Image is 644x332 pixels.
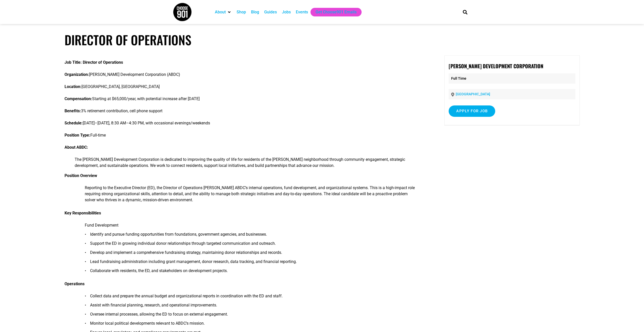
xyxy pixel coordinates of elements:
div: Search [461,8,469,16]
a: Guides [264,9,277,15]
ul: • Develop and implement a comprehensive fundraising strategy, maintaining donor relationships and... [75,250,419,256]
ul: The [PERSON_NAME] Development Corporation is dedicated to improving the quality of life for resid... [65,157,419,169]
a: [GEOGRAPHIC_DATA] [456,92,490,96]
b: Job Title: Director of Operations [65,60,123,65]
p: [GEOGRAPHIC_DATA], [GEOGRAPHIC_DATA] [65,84,419,90]
a: Jobs [282,9,291,15]
ul: • Collect data and prepare the annual budget and organizational reports in coordination with the ... [75,293,419,299]
a: Events [296,9,308,15]
p: [DATE]–[DATE], 8:30 AM–4:30 PM, with occasional evenings/weekends [65,120,419,126]
b: Compensation: [65,96,92,101]
a: Blog [251,9,259,15]
input: Apply for job [449,105,495,117]
ul: • Support the ED in growing individual donor relationships through targeted communication and out... [75,240,419,247]
b: Benefits: [65,108,81,113]
b: Organization: [65,72,89,77]
b: Schedule: [65,121,83,125]
p: 3% retirement contribution, cell phone support [65,108,419,114]
strong: [PERSON_NAME] Development Corporation [449,62,543,70]
ul: • Lead fundraising administration including grant management, donor research, data tracking, and ... [75,259,419,265]
b: Position Type: [65,133,90,138]
b: Key Responsibilities [65,211,101,215]
p: Full-time [65,132,419,138]
b: About ABDC: [65,145,88,150]
ul: Reporting to the Executive Director (ED), the Director of Operations [PERSON_NAME] ABDC’s interna... [75,185,419,203]
h1: Director of Operations [65,32,580,47]
b: Location: [65,84,81,89]
ul: • Monitor local political developments relevant to ABDC’s mission. [75,320,419,326]
ul: Fund Development [75,222,419,228]
a: About [215,9,226,15]
b: Position Overview [65,173,97,178]
p: Starting at $65,000/year, with potential increase after [DATE] [65,96,419,102]
ul: • Collaborate with residents, the ED, and stakeholders on development projects. [75,268,419,274]
b: Operations [65,281,85,286]
p: Full Time [449,73,575,84]
nav: Main nav [212,8,454,16]
ul: • Identify and pursue funding opportunities from foundations, government agencies, and businesses. [75,231,419,237]
a: Get Choose901 Emails [316,9,357,15]
a: Shop [237,9,246,15]
div: About [212,8,234,16]
ul: • Oversee internal processes, allowing the ED to focus on external engagement. [75,311,419,317]
ul: • Assist with financial planning, research, and operational improvements. [75,302,419,308]
p: [PERSON_NAME] Development Corporation (ABDC) [65,72,419,78]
